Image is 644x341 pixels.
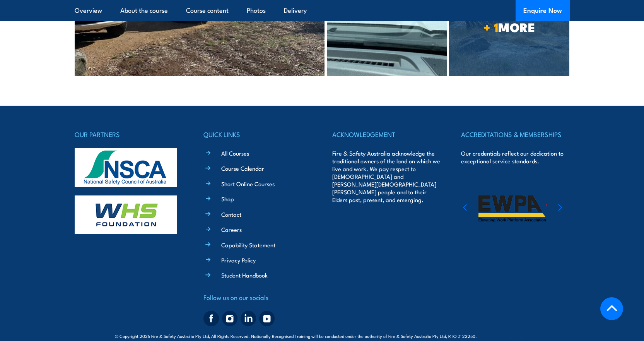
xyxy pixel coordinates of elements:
[332,149,441,204] p: Fire & Safety Australia acknowledge the traditional owners of the land on which we live and work....
[221,149,249,157] a: All Courses
[221,164,264,172] a: Course Calendar
[546,194,613,223] img: WAHA Working at height association – view FSAs working at height courses
[221,225,242,233] a: Careers
[221,180,275,188] a: Short Online Courses
[461,129,569,140] h4: ACCREDITATIONS & MEMBERSHIPS
[461,149,569,165] p: Our credentials reflect our dedication to exceptional service standards.
[203,292,312,303] h4: Follow us on our socials
[483,17,498,36] strong: + 1
[449,21,569,32] span: MORE
[115,332,529,339] span: © Copyright 2025 Fire & Safety Australia Pty Ltd, All Rights Reserved. Nationally Recognised Trai...
[478,195,546,222] img: ewpa-logo
[221,241,275,249] a: Capability Statement
[332,129,441,140] h4: ACKNOWLEDGEMENT
[75,195,177,234] img: whs-logo-footer
[75,129,183,140] h4: OUR PARTNERS
[221,195,234,203] a: Shop
[221,256,256,264] a: Privacy Policy
[502,332,529,339] a: KND Digital
[221,271,268,279] a: Student Handbook
[75,148,177,187] img: nsca-logo-footer
[221,210,241,218] a: Contact
[203,129,312,140] h4: QUICK LINKS
[486,333,529,339] span: Site:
